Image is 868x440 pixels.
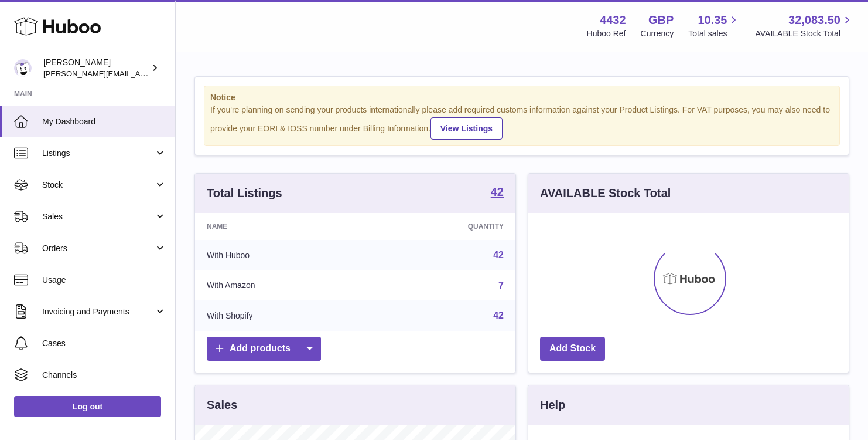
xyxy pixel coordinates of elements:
span: Invoicing and Payments [42,306,154,317]
a: Add products [207,337,321,361]
a: 42 [491,186,504,200]
img: akhil@amalachai.com [14,59,32,77]
div: Huboo Ref [587,28,626,39]
a: View Listings [430,117,503,140]
a: 10.35 Total sales [688,12,740,39]
span: Listings [42,148,154,159]
h3: AVAILABLE Stock Total [540,185,671,201]
a: 32,083.50 AVAILABLE Stock Total [755,12,854,39]
span: 32,083.50 [788,12,840,28]
h3: Sales [207,397,237,413]
span: Channels [42,370,166,381]
td: With Huboo [195,240,370,270]
span: AVAILABLE Stock Total [755,28,854,39]
h3: Help [540,397,565,413]
strong: 4432 [600,12,626,28]
span: My Dashboard [42,116,166,127]
span: Cases [42,338,166,349]
a: Log out [14,396,161,417]
strong: Notice [210,92,833,103]
a: 42 [493,250,504,260]
td: With Amazon [195,270,370,301]
h3: Total Listings [207,185,282,201]
td: With Shopify [195,300,370,331]
a: Add Stock [540,337,605,361]
strong: 42 [491,186,504,198]
div: [PERSON_NAME] [43,57,149,79]
span: Stock [42,180,154,191]
th: Quantity [370,213,515,240]
span: Total sales [688,28,740,39]
a: 7 [498,280,504,290]
span: Usage [42,275,166,286]
div: If you're planning on sending your products internationally please add required customs informati... [210,104,833,140]
a: 42 [493,310,504,320]
div: Currency [641,28,674,39]
th: Name [195,213,370,240]
span: 10.35 [698,12,727,28]
span: Sales [42,211,154,222]
strong: GBP [648,12,674,28]
span: Orders [42,243,154,254]
span: [PERSON_NAME][EMAIL_ADDRESS][DOMAIN_NAME] [43,69,235,78]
